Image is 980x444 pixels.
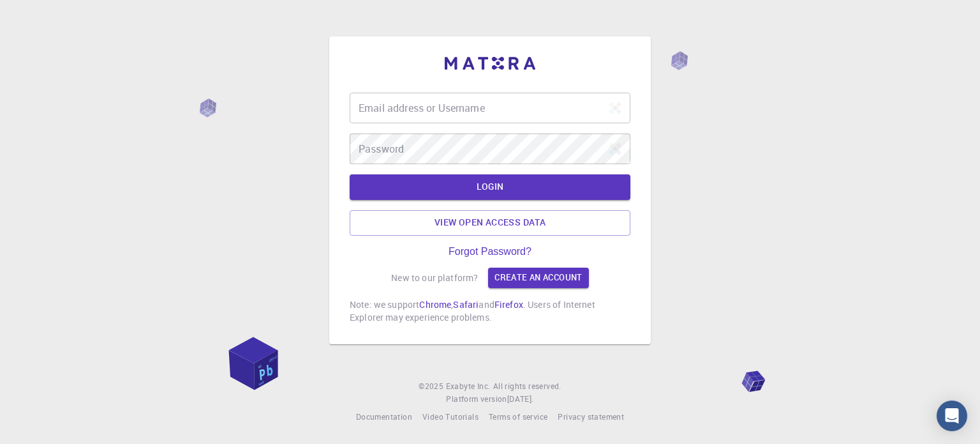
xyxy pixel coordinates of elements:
a: [DATE]. [507,393,534,406]
span: Documentation [356,411,412,422]
a: Safari [453,298,479,310]
a: Chrome [419,298,451,310]
button: LOGIN [350,174,630,200]
img: Sticky Password [609,142,621,155]
a: Create an account [488,268,588,288]
img: Sticky Password [609,102,621,114]
div: Open Intercom Messenger [937,401,967,431]
span: All rights reserved. [493,380,561,393]
span: © 2025 [419,380,445,393]
span: Privacy statement [558,411,624,422]
a: Terms of service [489,411,547,424]
span: Platform version [446,393,507,406]
span: Video Tutorials [422,411,479,422]
a: Exabyte Inc. [446,380,491,393]
p: New to our platform? [391,272,478,284]
span: [DATE] . [507,394,534,404]
a: Privacy statement [558,411,624,424]
span: Terms of service [489,411,547,422]
a: Documentation [356,411,412,424]
a: Forgot Password? [449,246,531,257]
span: Exabyte Inc. [446,381,491,391]
p: Note: we support , and . Users of Internet Explorer may experience problems. [350,298,630,324]
a: View open access data [350,210,630,236]
a: Firefox [494,298,523,310]
a: Video Tutorials [422,411,479,424]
